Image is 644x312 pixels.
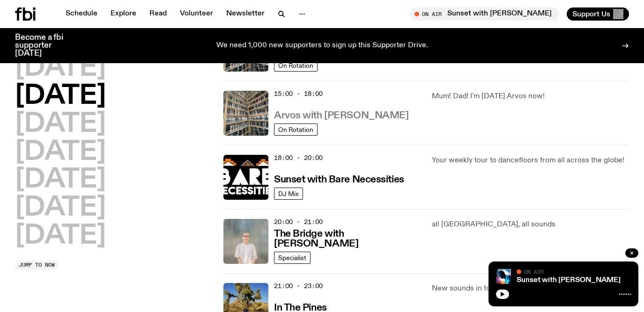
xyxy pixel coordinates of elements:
span: DJ Mix [278,190,299,197]
span: Support Us [572,10,610,18]
span: On Air [524,268,544,275]
p: all [GEOGRAPHIC_DATA], all sounds [432,219,629,230]
a: Schedule [60,7,103,21]
span: 20:00 - 21:00 [274,218,323,226]
img: Mara stands in front of a frosted glass wall wearing a cream coloured t-shirt and black glasses. ... [223,219,268,264]
button: [DATE] [15,223,106,249]
span: 18:00 - 20:00 [274,153,323,162]
a: The Bridge with [PERSON_NAME] [274,227,421,249]
h3: Arvos with [PERSON_NAME] [274,111,408,121]
a: On Rotation [274,59,318,72]
a: Sunset with [PERSON_NAME] [517,276,621,284]
button: Jump to now [15,261,59,270]
h3: Become a fbi supporter [DATE] [15,34,75,58]
button: [DATE] [15,55,106,81]
a: Newsletter [221,7,270,21]
span: 21:00 - 23:00 [274,282,323,290]
button: [DATE] [15,195,106,221]
span: Jump to now [19,262,55,268]
p: Your weekly tour to dancefloors from all across the globe! [432,155,629,166]
h3: Sunset with Bare Necessities [274,175,404,185]
span: Specialist [278,254,306,261]
button: [DATE] [15,111,106,138]
a: Read [144,7,172,21]
img: Simon Caldwell stands side on, looking downwards. He has headphones on. Behind him is a brightly ... [496,269,511,284]
h3: The Bridge with [PERSON_NAME] [274,229,421,249]
button: [DATE] [15,167,106,193]
span: 15:00 - 18:00 [274,89,323,98]
p: We need 1,000 new supporters to sign up this Supporter Drive. [216,42,428,50]
a: DJ Mix [274,188,303,200]
p: New sounds in folk and cosmic-country music [432,283,629,294]
a: Specialist [274,252,311,264]
button: On AirSunset with [PERSON_NAME] [410,7,559,21]
p: Mum! Dad! I'm [DATE] Arvos now! [432,91,629,102]
button: [DATE] [15,139,106,166]
img: Bare Necessities [223,155,268,200]
button: [DATE] [15,83,106,109]
span: On Rotation [278,62,313,69]
a: Volunteer [174,7,219,21]
a: Arvos with [PERSON_NAME] [274,109,408,121]
img: A corner shot of the fbi music library [223,91,268,136]
a: On Rotation [274,123,318,136]
a: Sunset with Bare Necessities [274,173,404,185]
span: On Rotation [278,126,313,133]
a: Explore [105,7,142,21]
button: Support Us [567,7,629,21]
